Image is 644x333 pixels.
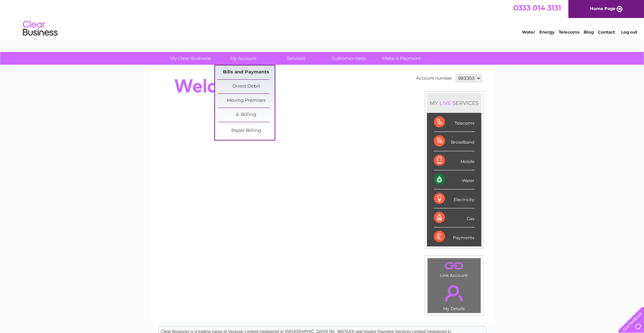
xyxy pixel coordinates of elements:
[559,29,579,35] a: Telecoms
[320,52,377,65] a: Customer Help
[217,124,275,138] a: Paper Billing
[427,93,481,113] div: MY SERVICES
[23,18,58,39] img: logo.png
[598,29,615,35] a: Contact
[513,3,561,12] a: 0333 014 3131
[158,4,486,34] div: Clear Business is a trading name of Verastar Limited (registered in [GEOGRAPHIC_DATA] No. 3667643...
[539,29,555,35] a: Energy
[217,80,275,93] a: Direct Debit
[217,108,275,122] a: E-Billing
[434,132,474,151] div: Broadband
[429,281,479,305] a: .
[434,227,474,246] div: Payments
[414,72,454,84] td: Account number
[162,52,219,65] a: My Clear Business
[434,151,474,170] div: Mobile
[434,170,474,189] div: Water
[434,189,474,208] div: Electricity
[429,260,479,272] a: .
[215,52,272,65] a: My Account
[427,258,481,280] td: Link Account
[434,113,474,132] div: Telecoms
[434,208,474,227] div: Gas
[217,65,275,79] a: Bills and Payments
[584,29,594,35] a: Blog
[217,94,275,108] a: Moving Premises
[373,52,430,65] a: Make A Payment
[267,52,325,65] a: Services
[522,29,535,35] a: Water
[621,29,637,35] a: Log out
[438,100,453,106] div: LIVE
[427,279,481,313] td: My Details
